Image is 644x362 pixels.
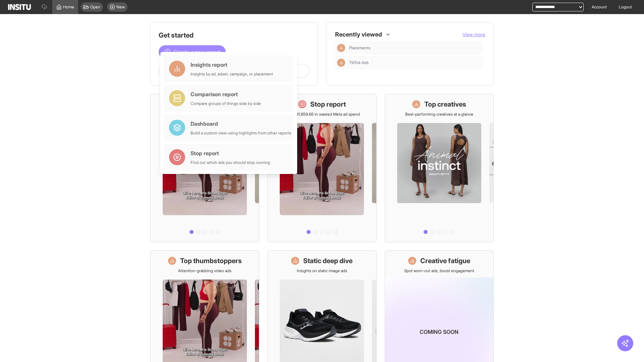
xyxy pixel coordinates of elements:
[310,100,346,109] h1: Stop report
[297,268,347,274] p: Insights on static image ads
[349,60,480,65] span: TikTok Ads
[267,94,376,242] a: Stop reportSave £31,859.66 in wasted Meta ad spend
[173,48,220,56] span: Create a new report
[180,256,242,265] h1: Top thumbstoppers
[463,32,485,37] span: View more
[90,4,100,10] span: Open
[385,94,494,242] a: Top creativesBest-performing creatives at a glance
[424,100,466,109] h1: Top creatives
[8,4,31,10] img: Logo
[178,268,231,274] p: Attention-grabbing video ads
[191,149,270,157] div: Stop report
[191,160,270,165] div: Find out which ads you should stop running
[349,45,480,51] span: Placements
[337,59,345,67] div: Insights
[405,112,473,117] p: Best-performing creatives at a glance
[191,71,273,77] div: Insights by ad, adset, campaign, or placement
[191,120,291,128] div: Dashboard
[349,60,369,65] span: TikTok Ads
[303,256,353,265] h1: Static deep dive
[150,94,259,242] a: What's live nowSee all active ads instantly
[191,90,261,98] div: Comparison report
[191,130,291,136] div: Build a custom view using highlights from other reports
[191,101,261,106] div: Compare groups of things side by side
[337,44,345,52] div: Insights
[349,45,370,51] span: Placements
[63,4,74,10] span: Home
[463,31,485,38] button: View more
[159,31,310,40] h1: Get started
[116,4,125,10] span: New
[284,112,360,117] p: Save £31,859.66 in wasted Meta ad spend
[159,45,226,59] button: Create a new report
[191,61,273,69] div: Insights report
